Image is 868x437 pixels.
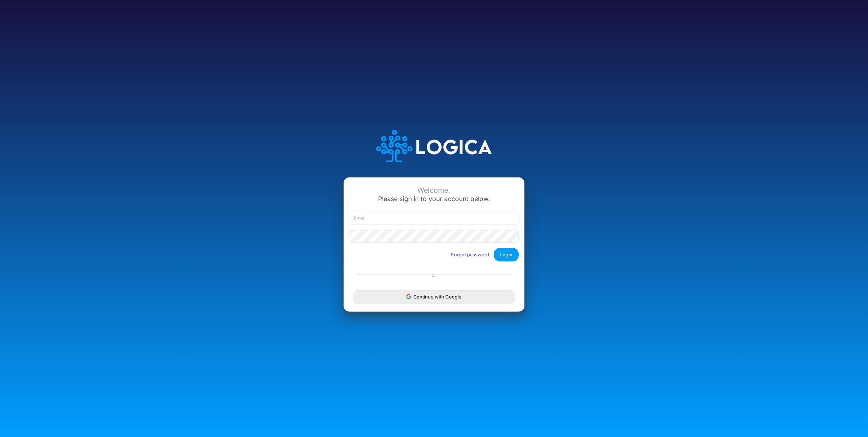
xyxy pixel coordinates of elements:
button: Continue with Google [353,290,515,304]
input: Email [349,212,519,224]
button: Login [494,248,519,261]
button: Forgot password [446,249,494,261]
div: Welcome, [349,186,519,195]
span: Please sign in to your account below. [378,195,490,203]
